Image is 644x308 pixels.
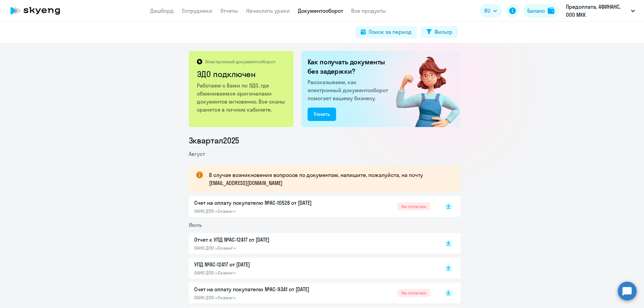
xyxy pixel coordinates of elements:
[246,7,290,14] a: Начислить уроки
[421,26,458,38] button: Фильтр
[566,3,628,19] p: Предоплата, 4ФИНАНС, ООО МКК
[308,57,391,76] h2: Как получать документы без задержки?
[209,171,448,187] p: В случае возникновения вопросов по документам, напишите, пожалуйста, на почту [EMAIL_ADDRESS][DOM...
[220,7,238,14] a: Отчеты
[150,7,174,14] a: Дашборд
[194,236,335,244] p: Отчет к УПД №AC-12417 от [DATE]
[194,285,430,301] a: Счет на оплату покупателю №AC-9341 от [DATE]ОАНО ДПО «Скаенг»Не оплачен
[355,26,417,38] button: Поиск за период
[397,202,430,210] span: Не оплачен
[194,199,430,214] a: Счет на оплату покупателю №AC-10528 от [DATE]ОАНО ДПО «Скаенг»Не оплачен
[194,245,335,251] p: ОАНО ДПО «Скаенг»
[194,208,335,214] p: ОАНО ДПО «Скаенг»
[351,7,386,14] a: Все продукты
[548,7,554,14] img: balance
[480,4,502,17] button: RU
[562,3,638,19] button: Предоплата, 4ФИНАНС, ООО МКК
[194,270,335,276] p: ОАНО ДПО «Скаенг»
[194,295,335,301] p: ОАНО ДПО «Скаенг»
[484,7,490,15] span: RU
[194,236,430,251] a: Отчет к УПД №AC-12417 от [DATE]ОАНО ДПО «Скаенг»
[434,28,452,36] div: Фильтр
[182,7,212,14] a: Сотрудники
[314,110,330,118] div: Узнать
[369,28,412,36] div: Поиск за период
[194,260,335,268] p: УПД №AC-12417 от [DATE]
[194,285,335,293] p: Счет на оплату покупателю №AC-9341 от [DATE]
[197,69,286,79] h2: ЭДО подключен
[308,78,391,102] p: Рассказываем, как электронный документооборот помогает вашему бизнесу.
[194,199,335,207] p: Счет на оплату покупателю №AC-10528 от [DATE]
[194,260,430,276] a: УПД №AC-12417 от [DATE]ОАНО ДПО «Скаенг»
[527,7,545,15] div: Баланс
[298,7,343,14] a: Документооборот
[197,81,286,114] p: Работаем с Вами по ЭДО, где обмениваемся оригиналами документов мгновенно. Все сканы хранятся в л...
[523,4,558,17] button: Балансbalance
[397,289,430,297] span: Не оплачен
[189,222,202,228] span: Июль
[385,51,461,127] img: connected
[205,59,275,65] p: Электронный документооборот
[308,108,336,121] button: Узнать
[189,150,205,157] span: Август
[189,135,461,146] li: 3 квартал 2025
